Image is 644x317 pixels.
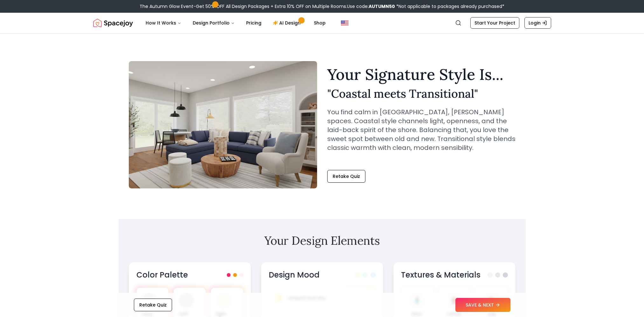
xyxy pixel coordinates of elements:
[140,3,504,10] div: The Autumn Glow Event-Get 50% OFF All Design Packages + Extra 10% OFF on Multiple Rooms.
[327,87,516,100] h2: " Coastal meets Transitional "
[347,3,395,10] span: Use code:
[136,270,188,280] h3: Color Palette
[341,19,349,27] img: United States
[327,108,516,152] p: You find calm in [GEOGRAPHIC_DATA], [PERSON_NAME] spaces. Coastal style channels light, openness,...
[455,298,510,312] button: SAVE & NEXT
[129,61,317,188] img: Coastal meets Transitional Style Example
[309,17,331,29] a: Shop
[524,17,551,29] a: Login
[327,67,516,82] h1: Your Signature Style Is...
[129,234,516,247] h2: Your Design Elements
[141,17,331,29] nav: Main
[268,17,308,29] a: AI Design
[141,17,186,29] button: How It Works
[269,270,320,280] h3: Design Mood
[369,3,395,10] b: AUTUMN50
[327,170,365,183] button: Retake Quiz
[395,3,504,10] span: *Not applicable to packages already purchased*
[93,17,133,29] img: Spacejoy Logo
[470,17,519,29] a: Start Your Project
[401,270,481,280] h3: Textures & Materials
[241,17,267,29] a: Pricing
[93,13,551,33] nav: Global
[134,299,172,311] button: Retake Quiz
[93,17,133,29] a: Spacejoy
[188,17,240,29] button: Design Portfolio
